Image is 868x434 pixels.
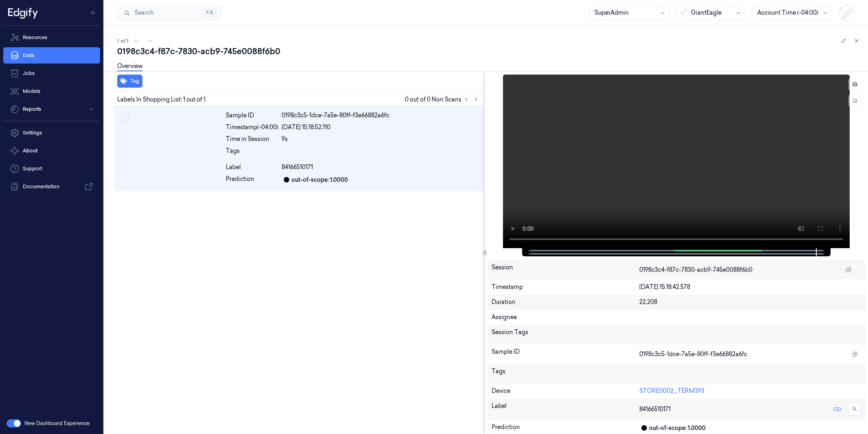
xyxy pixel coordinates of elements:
div: Tags [492,367,639,380]
div: 0198c3c4-f87c-7830-acb9-745e0088f6b0 [117,46,861,57]
button: Select row [121,113,129,121]
div: Label [492,402,639,416]
div: 22.208 [639,298,861,306]
div: out-of-scope: 1.0000 [291,176,348,184]
div: Prediction [226,175,278,185]
div: Duration [492,298,639,306]
a: Resources [3,29,100,46]
button: Reports [3,101,100,117]
button: Search⌘K [117,6,221,20]
span: 1 of 1 [117,37,129,44]
div: Device [492,387,639,395]
div: Time in Session [226,135,278,143]
span: 84166510171 [282,163,313,172]
span: 0198c3c5-1dce-7a5e-80ff-f3e66882a6fc [639,350,747,359]
a: Settings [3,125,100,141]
div: Timestamp [492,283,639,291]
span: 84166510171 [639,405,671,414]
a: Support [3,161,100,177]
a: Documentation [3,178,100,195]
div: [DATE] 15:18:52.110 [282,123,481,132]
span: 0198c3c4-f87c-7830-acb9-745e0088f6b0 [639,266,752,274]
div: Timestamp (-04:00) [226,123,278,132]
a: Data [3,47,100,64]
a: Models [3,83,100,99]
a: Jobs [3,65,100,82]
div: Assignee [492,313,861,322]
div: Tags [226,147,278,160]
a: STORE0002_TERM393 [639,387,704,394]
div: Prediction [492,423,639,433]
div: Session Tags [492,328,639,341]
div: 9s [282,135,481,143]
span: Labels In Shopping List: 1 out of 1 [117,95,206,104]
div: Sample ID [226,111,278,120]
div: [DATE] 15:18:42.578 [639,283,861,291]
div: Label [226,163,278,172]
span: Search [131,9,153,17]
div: out-of-scope: 1.0000 [649,424,706,432]
button: About [3,143,100,159]
span: 0 out of 0 Non Scans [405,95,481,104]
div: 0198c3c5-1dce-7a5e-80ff-f3e66882a6fc [282,111,481,120]
button: Tag [117,75,142,88]
div: Sample ID [492,348,639,361]
button: Toggle Navigation [87,6,100,19]
div: Session [492,263,639,276]
a: Overview [117,62,142,71]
